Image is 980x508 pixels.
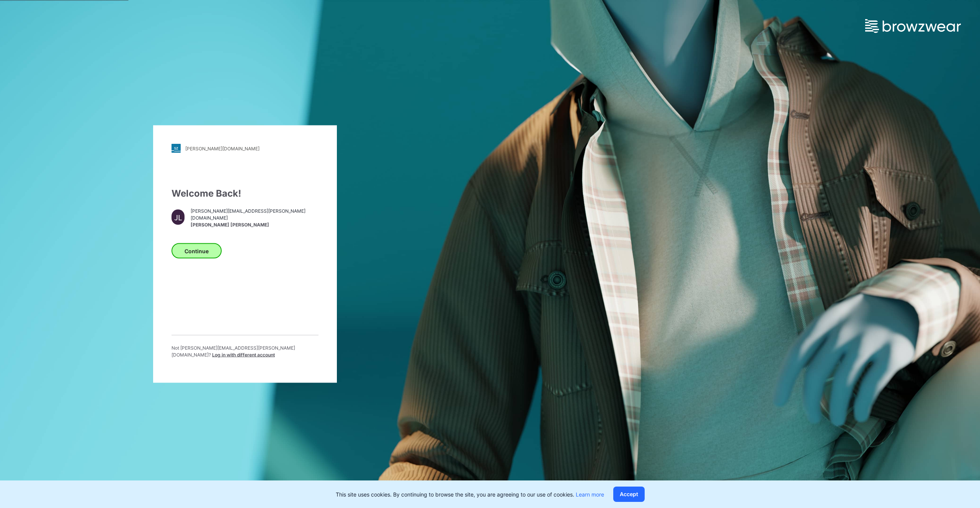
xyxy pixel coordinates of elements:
div: JL [171,210,185,225]
a: [PERSON_NAME][DOMAIN_NAME] [171,144,318,153]
button: Continue [171,243,222,259]
div: [PERSON_NAME][DOMAIN_NAME] [185,145,260,151]
span: [PERSON_NAME] [PERSON_NAME] [191,221,318,228]
span: Log in with different account [212,352,275,358]
img: browzwear-logo.e42bd6dac1945053ebaf764b6aa21510.svg [865,19,961,33]
img: stylezone-logo.562084cfcfab977791bfbf7441f1a819.svg [171,144,181,153]
p: This site uses cookies. By continuing to browse the site, you are agreeing to our use of cookies. [336,490,604,498]
div: Welcome Back! [171,187,318,200]
p: Not [PERSON_NAME][EMAIL_ADDRESS][PERSON_NAME][DOMAIN_NAME] ? [171,345,318,358]
button: Accept [613,487,645,502]
a: Learn more [576,491,604,498]
span: [PERSON_NAME][EMAIL_ADDRESS][PERSON_NAME][DOMAIN_NAME] [191,207,318,221]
